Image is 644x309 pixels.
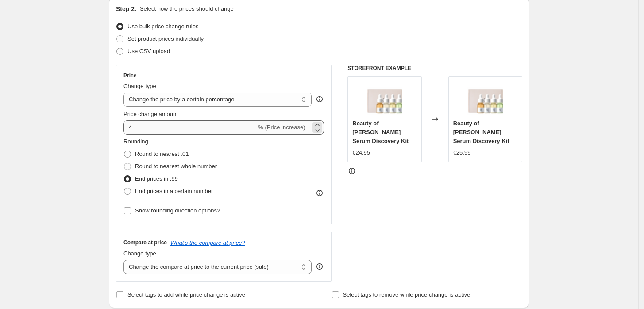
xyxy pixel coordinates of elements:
div: €24.95 [352,148,370,157]
span: Beauty of [PERSON_NAME] Serum Discovery Kit [352,120,409,144]
div: €25.99 [453,148,471,157]
span: Price change amount [123,111,178,117]
img: Beauty_of_Joseon_-_Hanbang_Serum_Discovery_Kit.5_80x.png [367,81,402,116]
div: help [315,95,324,104]
h2: Step 2. [116,4,136,13]
h6: STOREFRONT EXAMPLE [347,65,522,72]
h3: Compare at price [123,239,167,246]
p: Select how the prices should change [140,4,234,13]
button: What's the compare at price? [170,239,245,246]
span: Round to nearest whole number [135,163,217,170]
span: Use CSV upload [127,48,170,54]
input: -15 [123,120,256,135]
span: Select tags to remove while price change is active [343,291,470,298]
span: Beauty of [PERSON_NAME] Serum Discovery Kit [453,120,509,144]
span: Rounding [123,138,148,145]
span: Select tags to add while price change is active [127,291,245,298]
span: Round to nearest .01 [135,151,189,157]
span: Show rounding direction options? [135,207,220,214]
span: % (Price increase) [258,124,305,131]
div: help [315,262,324,271]
span: Change type [123,83,156,89]
span: Change type [123,250,156,257]
span: Set product prices individually [127,35,204,42]
span: Use bulk price change rules [127,23,198,30]
span: End prices in .99 [135,175,178,182]
h3: Price [123,72,136,79]
span: End prices in a certain number [135,188,213,194]
img: Beauty_of_Joseon_-_Hanbang_Serum_Discovery_Kit.5_80x.png [467,81,503,116]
